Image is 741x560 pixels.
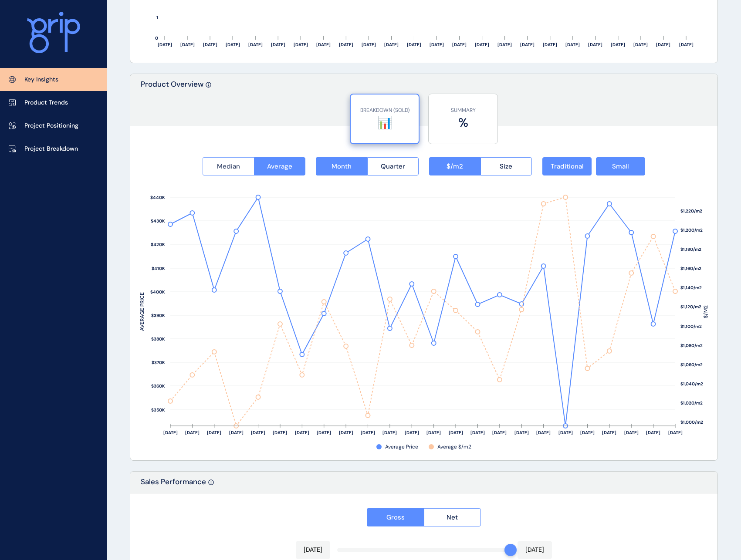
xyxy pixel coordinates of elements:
[596,157,645,175] button: Small
[367,508,424,526] button: Gross
[680,381,703,387] text: $1,040/m2
[680,343,703,348] text: $1,080/m2
[542,157,592,175] button: Traditional
[433,114,493,131] label: %
[141,477,206,493] p: Sales Performance
[217,162,240,171] span: Median
[680,362,703,368] text: $1,060/m2
[500,162,512,171] span: Size
[271,42,285,47] text: [DATE]
[680,324,702,329] text: $1,100/m2
[339,42,353,47] text: [DATE]
[203,42,217,47] text: [DATE]
[367,157,419,175] button: Quarter
[316,42,331,47] text: [DATE]
[633,42,648,47] text: [DATE]
[433,107,493,114] p: SUMMARY
[429,157,480,175] button: $/m2
[180,42,195,47] text: [DATE]
[551,162,584,171] span: Traditional
[680,400,703,406] text: $1,020/m2
[679,42,694,47] text: [DATE]
[680,419,703,425] text: $1,000/m2
[680,266,701,271] text: $1,160/m2
[424,508,481,526] button: Net
[386,513,405,522] span: Gross
[680,246,701,252] text: $1,180/m2
[437,443,471,451] span: Average $/m2
[24,75,58,84] p: Key Insights
[316,157,367,175] button: Month
[248,42,263,47] text: [DATE]
[156,15,158,20] text: 1
[355,107,414,114] p: BREAKDOWN (SOLD)
[611,42,625,47] text: [DATE]
[24,98,68,107] p: Product Trends
[430,42,444,47] text: [DATE]
[362,42,376,47] text: [DATE]
[656,42,670,47] text: [DATE]
[588,42,602,47] text: [DATE]
[355,114,414,131] label: 📊
[480,157,532,175] button: Size
[332,162,352,171] span: Month
[680,227,703,233] text: $1,200/m2
[155,35,158,41] text: 0
[226,42,240,47] text: [DATE]
[385,443,418,451] span: Average Price
[520,42,535,47] text: [DATE]
[203,157,254,175] button: Median
[680,285,702,290] text: $1,140/m2
[475,42,489,47] text: [DATE]
[452,42,467,47] text: [DATE]
[497,42,512,47] text: [DATE]
[384,42,399,47] text: [DATE]
[543,42,557,47] text: [DATE]
[702,305,709,318] text: $/M2
[24,121,78,130] p: Project Positioning
[304,546,322,554] p: [DATE]
[381,162,405,171] span: Quarter
[254,157,306,175] button: Average
[267,162,292,171] span: Average
[680,304,701,310] text: $1,120/m2
[141,79,203,126] p: Product Overview
[447,513,458,522] span: Net
[407,42,421,47] text: [DATE]
[565,42,580,47] text: [DATE]
[612,162,629,171] span: Small
[158,42,172,47] text: [DATE]
[525,546,544,554] p: [DATE]
[294,42,308,47] text: [DATE]
[680,208,702,214] text: $1,220/m2
[24,145,78,153] p: Project Breakdown
[447,162,463,171] span: $/m2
